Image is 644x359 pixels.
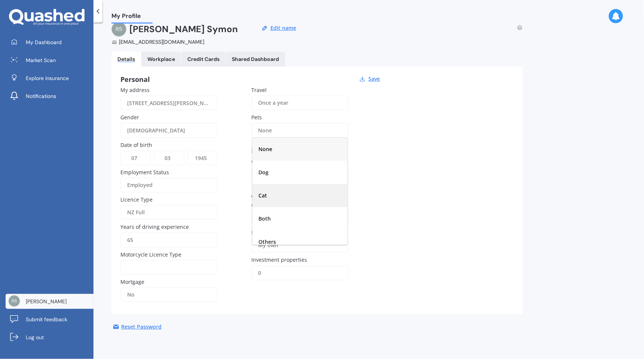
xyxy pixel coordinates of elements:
[251,191,349,198] div: Assets
[258,238,276,245] span: Others
[26,39,62,46] span: My Dashboard
[111,12,153,22] span: My Profile
[251,202,263,209] span: Cars
[258,123,332,138] div: None
[251,86,267,93] span: Travel
[120,169,169,176] span: Employment Status
[251,229,266,236] span: Home
[26,298,67,305] span: [PERSON_NAME]
[120,114,139,121] span: Gender
[258,266,332,280] div: 0
[129,22,238,37] h2: [PERSON_NAME] Symon
[111,52,141,67] a: Details
[120,251,181,258] span: Motorcycle Licence Type
[6,330,93,345] a: Log out
[258,95,332,110] div: Once a year
[6,53,93,68] a: Market Scan
[26,334,44,341] span: Log out
[147,56,175,62] div: Workplace
[251,158,291,165] span: Current income
[127,287,201,302] div: No
[366,76,382,82] button: Save
[120,224,189,231] span: Years of driving experience
[120,278,144,285] span: Mortgage
[258,192,267,199] span: Cat
[141,52,181,67] a: Workplace
[251,147,349,154] div: Finances
[258,238,332,253] div: My own
[6,294,93,309] a: [PERSON_NAME]
[26,92,56,100] span: Notifications
[6,312,93,327] a: Submit feedback
[251,114,262,121] span: Pets
[120,196,153,203] span: Licence Type
[127,123,201,138] div: [DEMOGRAPHIC_DATA]
[26,56,56,64] span: Market Scan
[268,25,298,31] button: Edit name
[6,71,93,86] a: Explore insurance
[9,295,20,307] img: 05168349794e9448fd7f948b43af515f
[111,22,126,37] img: 05168349794e9448fd7f948b43af515f
[258,215,271,222] span: Both
[121,323,162,331] div: Reset Password
[120,86,150,93] span: My address
[258,145,272,153] span: None
[232,56,279,62] div: Shared Dashboard
[120,141,152,148] span: Date of birth
[6,89,93,104] a: Notifications
[181,52,226,67] a: Credit Cards
[26,316,67,323] span: Submit feedback
[26,74,69,82] span: Explore insurance
[127,205,201,220] div: NZ Full
[127,178,201,193] div: Employed
[258,169,269,176] span: Dog
[187,56,220,62] div: Credit Cards
[251,257,307,264] span: Investment properties
[6,35,93,50] a: My Dashboard
[226,52,285,67] a: Shared Dashboard
[111,38,246,46] div: [EMAIL_ADDRESS][DOMAIN_NAME]
[120,76,382,83] div: Personal
[117,56,135,62] div: Details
